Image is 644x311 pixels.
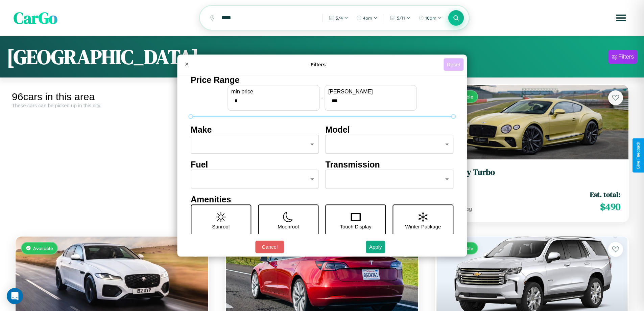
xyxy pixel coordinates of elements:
p: - [321,93,323,102]
p: Sunroof [212,222,230,231]
p: Touch Display [340,222,371,231]
div: Give Feedback [636,142,641,169]
h3: Bentley Turbo [444,168,620,177]
div: Open Intercom Messenger [7,288,23,304]
span: Available [33,245,53,251]
button: Open menu [612,8,630,27]
label: [PERSON_NAME] [328,89,413,95]
h1: [GEOGRAPHIC_DATA] [7,43,199,71]
button: Apply [366,241,385,253]
h4: Make [191,125,319,135]
button: 4pm [353,13,381,23]
a: Bentley Turbo2022 [444,168,620,184]
button: Filters [609,50,637,64]
button: 5/11 [387,13,414,23]
button: 5/4 [326,13,352,23]
div: 96 cars in this area [12,91,212,103]
button: Reset [444,58,463,71]
div: These cars can be picked up in this city. [12,103,212,108]
span: $ 490 [600,200,620,214]
h4: Filters [193,62,444,67]
button: 10am [415,13,445,23]
span: Est. total: [590,190,620,199]
h4: Price Range [191,75,453,85]
h4: Fuel [191,160,319,170]
p: Moonroof [278,222,299,231]
h4: Model [326,125,454,135]
span: CarGo [14,7,57,29]
h4: Amenities [191,195,453,204]
span: 10am [425,15,436,21]
p: Winter Package [405,222,441,231]
div: Filters [618,53,634,60]
span: 4pm [363,15,372,21]
label: min price [231,89,316,95]
button: Cancel [255,241,284,253]
h4: Transmission [326,160,454,170]
span: 5 / 4 [336,15,343,21]
span: 5 / 11 [397,15,405,21]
